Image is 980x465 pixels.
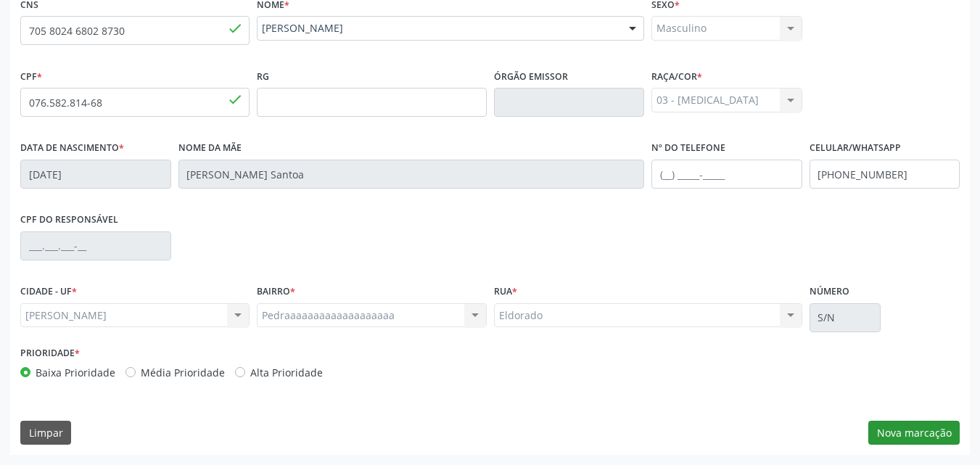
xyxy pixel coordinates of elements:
[227,20,243,36] span: done
[494,65,568,88] label: Órgão emissor
[20,65,42,88] label: CPF
[494,281,517,303] label: Rua
[250,365,323,380] label: Alta Prioridade
[651,65,702,88] label: Raça/cor
[20,342,80,365] label: Prioridade
[868,421,960,445] button: Nova marcação
[20,160,171,189] input: __/__/____
[141,365,225,380] label: Média Prioridade
[20,209,118,231] label: CPF do responsável
[257,65,269,88] label: RG
[20,137,124,160] label: Data de nascimento
[262,21,614,36] span: [PERSON_NAME]
[651,137,725,160] label: Nº do Telefone
[651,160,802,189] input: (__) _____-_____
[227,91,243,107] span: done
[810,137,901,160] label: Celular/WhatsApp
[20,231,171,260] input: ___.___.___-__
[810,160,960,189] input: (__) _____-_____
[810,281,849,303] label: Número
[178,137,242,160] label: Nome da mãe
[36,365,115,380] label: Baixa Prioridade
[20,281,77,303] label: CIDADE - UF
[257,281,295,303] label: BAIRRO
